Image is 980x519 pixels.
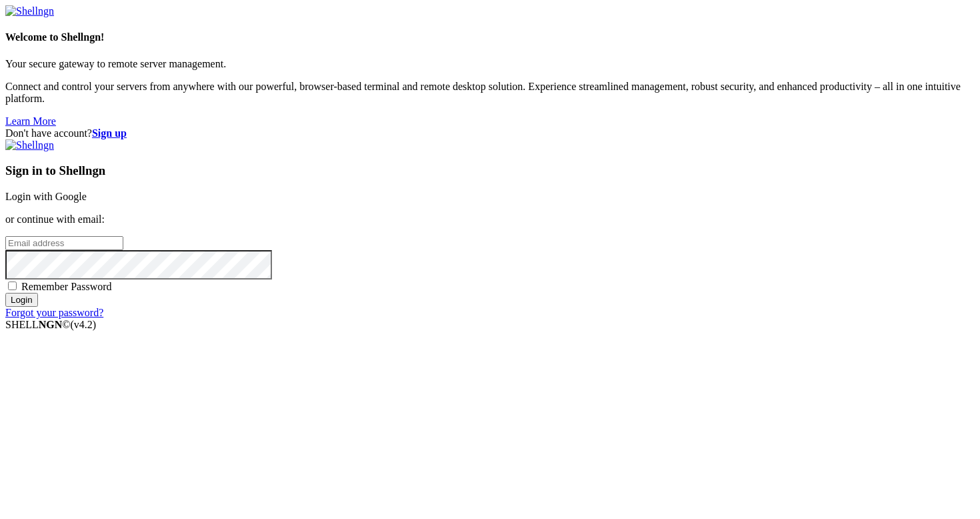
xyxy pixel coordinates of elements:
[5,236,123,250] input: Email address
[5,139,54,151] img: Shellngn
[5,293,38,307] input: Login
[21,281,112,292] span: Remember Password
[5,31,975,43] h4: Welcome to Shellngn!
[8,282,17,290] input: Remember Password
[5,5,54,17] img: Shellngn
[92,127,127,139] a: Sign up
[39,319,63,330] b: NGN
[5,319,96,330] span: SHELL ©
[5,58,975,70] p: Your secure gateway to remote server management.
[5,213,975,225] p: or continue with email:
[5,191,87,202] a: Login with Google
[5,163,975,178] h3: Sign in to Shellngn
[5,81,975,105] p: Connect and control your servers from anywhere with our powerful, browser-based terminal and remo...
[5,307,103,318] a: Forgot your password?
[5,115,56,127] a: Learn More
[71,319,97,330] span: 4.2.0
[5,127,975,139] div: Don't have account?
